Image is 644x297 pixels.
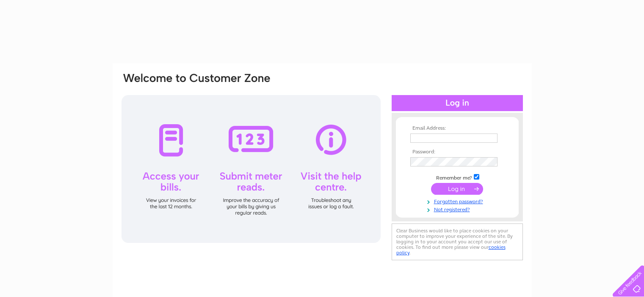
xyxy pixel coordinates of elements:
th: Email Address: [408,125,506,131]
a: Forgotten password? [410,197,506,205]
th: Password: [408,149,506,155]
input: Submit [431,183,483,195]
a: cookies policy [396,244,506,256]
div: Clear Business would like to place cookies on your computer to improve your experience of the sit... [392,223,523,260]
td: Remember me? [408,173,506,181]
a: Not registered? [410,205,506,213]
